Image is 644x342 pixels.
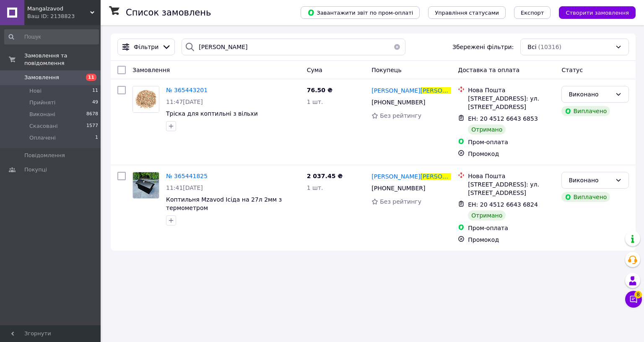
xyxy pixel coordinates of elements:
div: Ваш ID: 2138823 [27,13,101,20]
span: Покупці [24,166,47,174]
span: Замовлення [132,67,170,73]
div: Виплачено [561,106,610,116]
div: Виплачено [561,192,610,202]
a: [PERSON_NAME][PERSON_NAME] [371,86,451,95]
span: 76.50 ₴ [307,87,332,93]
span: Скасовані [29,122,58,130]
a: Створити замовлення [551,9,636,16]
span: ЕН: 20 4512 6643 6853 [468,115,538,122]
span: 1 шт. [307,98,323,105]
span: Cума [307,67,322,73]
span: [PERSON_NAME] [421,173,469,180]
span: 49 [92,99,98,106]
span: [PERSON_NAME] [421,87,469,94]
span: Замовлення [24,74,59,81]
span: Прийняті [29,99,55,106]
span: Замовлення та повідомлення [24,52,101,67]
button: Експорт [514,6,551,19]
button: Очистить [389,39,405,55]
span: Без рейтингу [380,198,421,205]
button: Управління статусами [428,6,506,19]
a: [PERSON_NAME][PERSON_NAME] [371,172,451,181]
span: 2 037.45 ₴ [307,173,343,179]
span: 1577 [86,122,98,130]
img: Фото товару [133,86,159,112]
a: Тріска для коптильні з вільхи [166,110,258,117]
button: Завантажити звіт по пром-оплаті [301,6,420,19]
div: Отримано [468,124,506,135]
a: Фото товару [132,172,159,199]
span: Повідомлення [24,152,65,159]
span: Нові [29,87,42,95]
div: Нова Пошта [468,172,555,180]
span: 11:41[DATE] [166,184,203,191]
div: [STREET_ADDRESS]: ул. [STREET_ADDRESS] [468,180,555,197]
input: Пошук [4,29,99,44]
span: 8 [634,291,642,298]
span: Створити замовлення [566,10,629,16]
a: № 365443201 [166,87,208,93]
div: Отримано [468,210,506,220]
span: Всі [527,43,536,51]
span: Оплачені [29,134,56,142]
span: Доставка та оплата [458,67,519,73]
span: Виконані [29,111,55,118]
a: № 365441825 [166,173,208,179]
span: Статус [561,67,583,73]
div: Пром-оплата [468,138,555,146]
div: Виконано [569,90,612,99]
div: Промокод [466,234,556,246]
span: 11 [86,74,96,81]
div: [PHONE_NUMBER] [370,182,427,194]
span: Покупець [371,67,401,73]
div: Пром-оплата [468,224,555,232]
span: 11 [92,87,98,95]
span: Збережені фільтри: [452,43,514,51]
span: (10316) [538,44,561,50]
span: 8678 [86,111,98,118]
div: [PHONE_NUMBER] [370,96,427,108]
div: Нова Пошта [468,86,555,94]
div: Промокод [466,148,556,160]
span: [PERSON_NAME] [371,87,420,94]
span: [PERSON_NAME] [371,173,420,180]
h1: Список замовлень [126,8,211,18]
button: Чат з покупцем8 [625,291,642,308]
a: Фото товару [132,86,159,113]
span: Без рейтингу [380,112,421,119]
span: 11:47[DATE] [166,98,203,105]
input: Пошук за номером замовлення, ПІБ покупця, номером телефону, Email, номером накладної [182,39,405,55]
a: Коптильня Mzavod Ісіда на 27л 2мм з термометром [166,196,282,211]
span: ЕН: 20 4512 6643 6824 [468,201,538,208]
span: Управління статусами [435,10,499,16]
button: Створити замовлення [559,6,636,19]
span: Фільтри [134,43,158,51]
img: Фото товару [133,172,159,198]
span: Експорт [521,10,544,16]
span: Завантажити звіт по пром-оплаті [307,9,413,16]
div: [STREET_ADDRESS]: ул. [STREET_ADDRESS] [468,94,555,111]
span: Mangalzavod [27,5,90,13]
span: 1 [95,134,98,142]
span: 1 шт. [307,184,323,191]
div: Виконано [569,176,612,185]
